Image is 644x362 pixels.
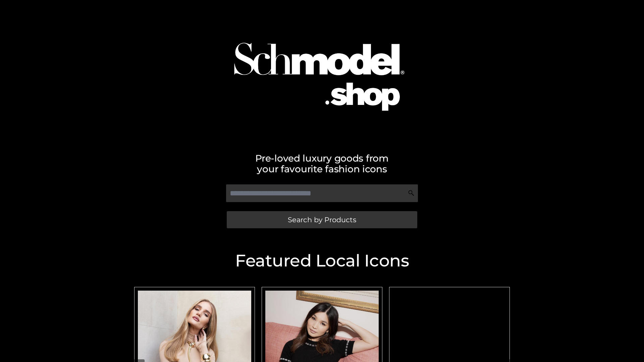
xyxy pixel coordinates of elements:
[288,216,356,223] span: Search by Products
[131,252,513,269] h2: Featured Local Icons​
[408,190,415,196] img: Search Icon
[131,153,513,174] h2: Pre-loved luxury goods from your favourite fashion icons
[227,211,417,228] a: Search by Products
